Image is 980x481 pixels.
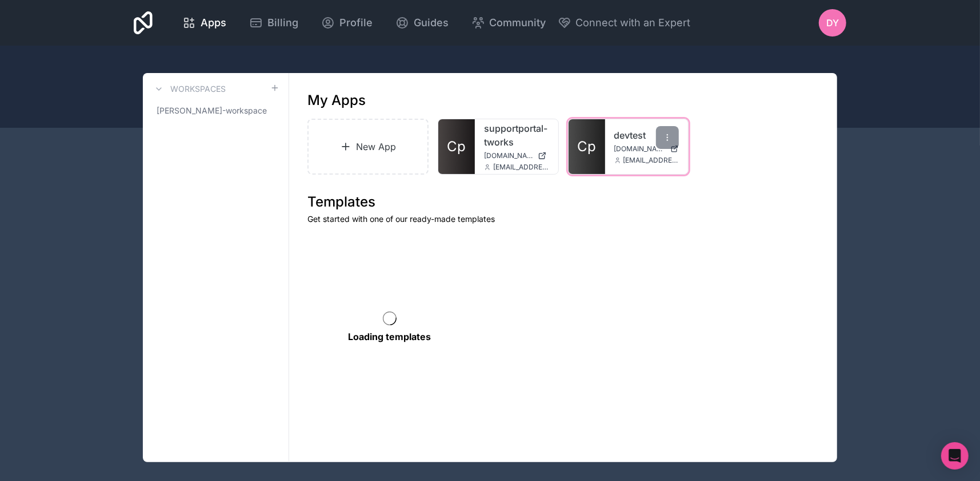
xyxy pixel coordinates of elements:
[414,15,449,31] span: Guides
[307,193,819,211] h1: Templates
[157,105,267,116] span: [PERSON_NAME]-workspace
[170,83,226,95] h3: Workspaces
[493,163,549,172] span: [EMAIL_ADDRESS][DOMAIN_NAME]
[307,91,366,110] h1: My Apps
[614,144,666,153] span: [DOMAIN_NAME]
[152,100,279,121] a: [PERSON_NAME]-workspace
[826,16,839,30] span: DY
[577,138,596,156] span: Cp
[307,213,819,225] p: Get started with one of our ready-made templates
[240,10,307,35] a: Billing
[941,442,969,470] div: Open Intercom Messenger
[201,15,226,31] span: Apps
[569,119,605,174] a: Cp
[348,330,431,343] p: Loading templates
[558,15,691,31] button: Connect with an Expert
[484,151,533,160] span: [DOMAIN_NAME]
[490,15,546,31] span: Community
[462,10,555,35] a: Community
[614,144,679,153] a: [DOMAIN_NAME]
[623,156,679,165] span: [EMAIL_ADDRESS][DOMAIN_NAME]
[339,15,373,31] span: Profile
[484,151,549,160] a: [DOMAIN_NAME]
[484,122,549,149] a: supportportal-tworks
[307,119,429,175] a: New App
[173,10,235,35] a: Apps
[438,119,475,174] a: Cp
[267,15,298,31] span: Billing
[152,82,226,96] a: Workspaces
[447,138,466,156] span: Cp
[312,10,382,35] a: Profile
[386,10,458,35] a: Guides
[576,15,691,31] span: Connect with an Expert
[614,128,679,142] a: devtest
